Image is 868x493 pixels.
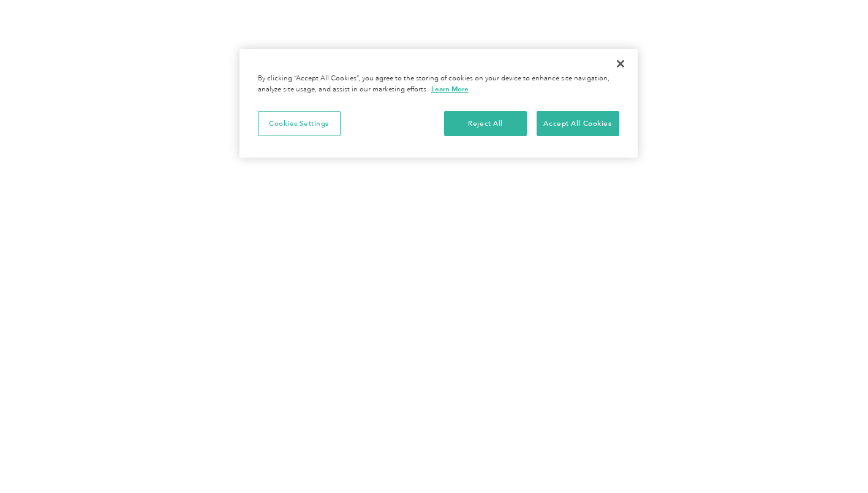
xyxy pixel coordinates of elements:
div: Cookie banner [240,49,638,158]
a: More information about your privacy, opens in a new tab [431,85,469,93]
div: By clicking “Accept All Cookies”, you agree to the storing of cookies on your device to enhance s... [258,74,619,95]
div: Privacy [240,49,638,158]
button: Reject All [444,111,527,137]
button: Accept All Cookies [537,111,619,137]
button: Close [607,50,634,77]
button: Cookies Settings [258,111,341,137]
